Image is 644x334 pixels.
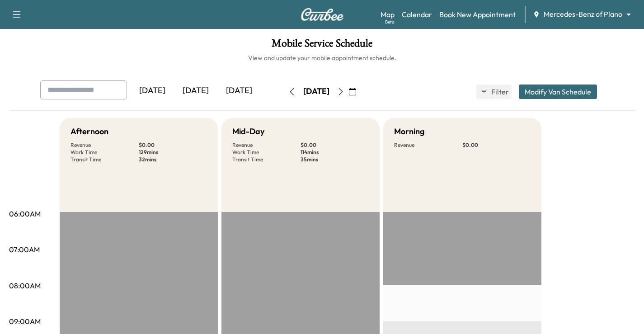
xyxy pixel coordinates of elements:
[232,156,301,163] p: Transit Time
[462,141,531,149] p: $ 0.00
[232,141,301,149] p: Revenue
[303,86,329,97] div: [DATE]
[71,141,139,149] p: Revenue
[71,149,139,156] p: Work Time
[439,9,516,20] a: Book New Appointment
[139,149,207,156] p: 129 mins
[9,53,635,62] h6: View and update your mobile appointment schedule.
[131,80,174,101] div: [DATE]
[174,80,217,101] div: [DATE]
[217,80,261,101] div: [DATE]
[385,19,395,25] div: Beta
[9,244,40,255] p: 07:00AM
[394,141,462,149] p: Revenue
[544,9,622,19] span: Mercedes-Benz of Plano
[139,141,207,149] p: $ 0.00
[301,149,369,156] p: 114 mins
[232,149,301,156] p: Work Time
[301,8,344,21] img: Curbee Logo
[491,86,508,97] span: Filter
[9,280,41,291] p: 08:00AM
[71,125,108,138] h5: Afternoon
[301,141,369,149] p: $ 0.00
[232,125,264,138] h5: Mid-Day
[476,85,512,99] button: Filter
[301,156,369,163] p: 35 mins
[139,156,207,163] p: 32 mins
[9,38,635,53] h1: Mobile Service Schedule
[71,156,139,163] p: Transit Time
[402,9,432,20] a: Calendar
[9,316,41,327] p: 09:00AM
[394,125,424,138] h5: Morning
[519,85,597,99] button: Modify Van Schedule
[9,208,41,219] p: 06:00AM
[381,9,395,20] a: MapBeta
